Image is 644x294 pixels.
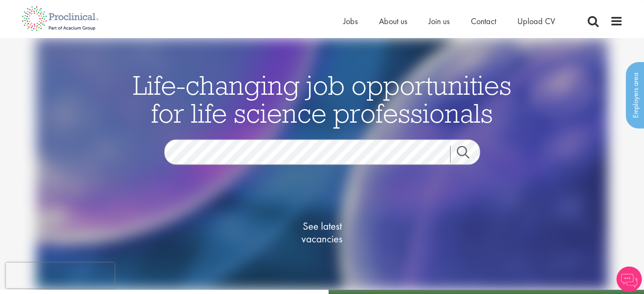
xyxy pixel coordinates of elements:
[36,38,608,290] img: candidate home
[6,263,114,288] iframe: reCAPTCHA
[471,16,496,27] a: Contact
[450,146,486,163] a: Job search submit button
[280,220,365,245] span: See latest vacancies
[133,68,511,130] span: Life-changing job opportunities for life science professionals
[343,16,358,27] a: Jobs
[280,186,365,279] a: See latestvacancies
[517,16,555,27] a: Upload CV
[616,267,642,292] img: Chatbot
[379,16,407,27] a: About us
[428,16,450,27] a: Join us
